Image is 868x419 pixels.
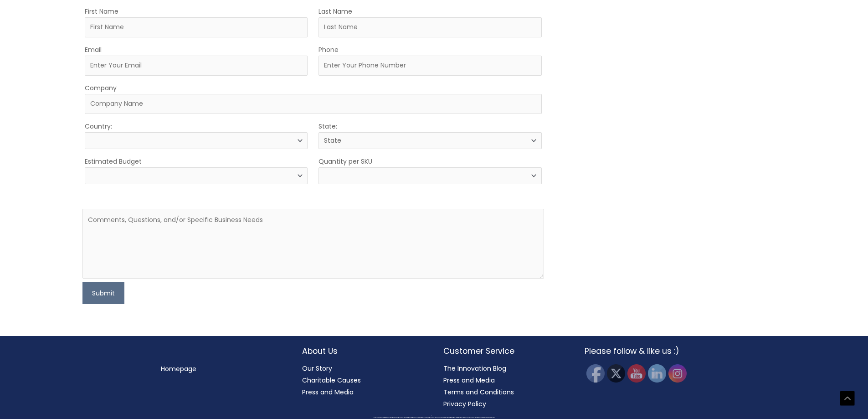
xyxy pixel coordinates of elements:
[302,364,332,373] a: Our Story
[443,376,495,385] a: Press and Media
[85,17,308,37] input: First Name
[302,362,425,398] nav: About Us
[302,345,425,357] h2: About Us
[318,120,337,132] label: State:
[318,44,339,56] label: Phone
[443,388,514,397] a: Terms and Conditions
[161,364,196,373] a: Homepage
[85,5,118,17] label: First Name
[302,388,354,397] a: Press and Media
[16,416,852,417] div: Copyright © 2025
[443,362,566,410] nav: Customer Service
[85,94,541,114] input: Company Name
[586,364,605,383] img: Facebook
[85,155,142,167] label: Estimated Budget
[318,17,541,37] input: Last Name
[85,56,308,76] input: Enter Your Email
[607,364,625,383] img: Twitter
[434,416,440,416] span: Cosmetic Solutions
[318,155,372,167] label: Quantity per SKU
[443,364,506,373] a: The Innovation Blog
[302,376,361,385] a: Charitable Causes
[82,282,124,304] button: Submit
[318,56,541,76] input: Enter Your Phone Number
[585,345,708,357] h2: Please follow & like us :)
[318,5,352,17] label: Last Name
[443,399,486,409] a: Privacy Policy
[85,82,117,94] label: Company
[161,363,284,375] nav: Menu
[443,345,566,357] h2: Customer Service
[16,417,852,418] div: All material on this Website, including design, text, images, logos and sounds, are owned by Cosm...
[85,120,112,132] label: Country:
[85,44,102,56] label: Email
